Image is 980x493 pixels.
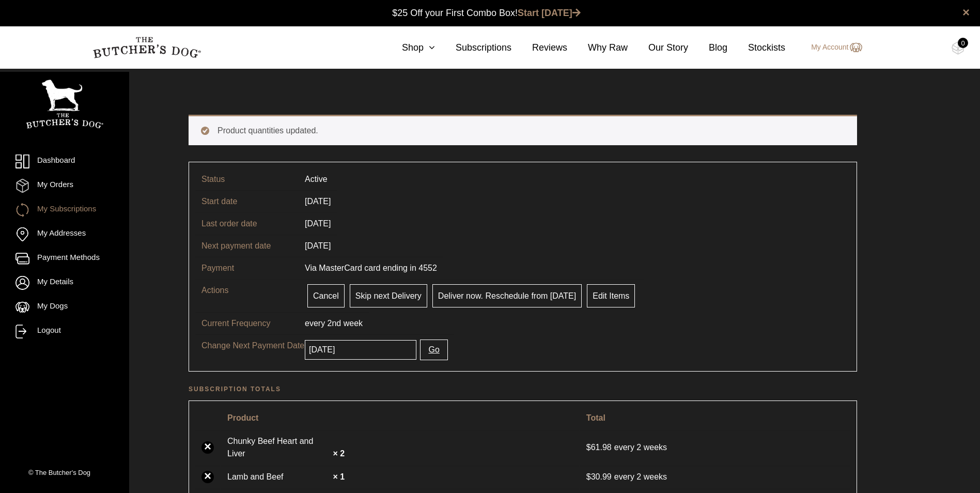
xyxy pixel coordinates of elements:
a: My Addresses [15,227,114,241]
a: Chunky Beef Heart and Liver [227,435,331,460]
p: Current Frequency [201,317,305,330]
span: $ [586,443,591,452]
a: Why Raw [567,41,628,55]
td: Status [195,168,299,190]
td: Active [299,168,334,190]
div: Product quantities updated. [189,115,857,145]
td: Last order date [195,212,299,235]
td: Payment [195,257,299,279]
strong: × 1 [333,472,345,481]
td: [DATE] [299,190,337,212]
td: Actions [195,279,299,312]
a: Our Story [628,41,688,55]
img: TBD_Cart-Empty.png [952,41,965,55]
a: Reviews [511,41,567,55]
span: 61.98 [586,443,614,452]
span: Via MasterCard card ending in 4552 [305,264,437,272]
img: TBD_Portrait_Logo_White.png [26,80,103,129]
a: My Details [15,276,114,290]
a: Edit Items [587,284,635,307]
th: Product [221,407,579,429]
a: Shop [381,41,435,55]
span: 30.99 [586,472,614,481]
h2: Subscription totals [189,384,857,394]
a: Start [DATE] [518,8,581,18]
a: close [962,6,970,19]
th: Total [580,407,850,429]
a: × [201,441,214,454]
strong: × 2 [333,449,345,458]
div: 0 [958,38,968,48]
a: My Account [801,41,862,54]
a: Cancel [307,284,345,307]
p: Change Next Payment Date [201,340,305,352]
a: Payment Methods [15,252,114,266]
a: Blog [688,41,727,55]
a: My Dogs [15,300,114,314]
a: Deliver now. Reschedule from [DATE] [432,284,582,307]
a: My Orders [15,179,114,193]
a: Subscriptions [435,41,511,55]
a: Dashboard [15,155,114,168]
a: × [201,471,214,483]
a: My Subscriptions [15,203,114,217]
span: week [344,319,363,328]
td: Next payment date [195,235,299,257]
span: $ [586,472,591,481]
a: Logout [15,325,114,338]
td: every 2 weeks [580,430,850,465]
td: every 2 weeks [580,466,850,488]
td: Start date [195,190,299,212]
td: [DATE] [299,212,337,235]
a: Lamb and Beef [227,471,331,483]
button: Go [420,340,447,360]
a: Skip next Delivery [350,284,427,307]
a: Stockists [727,41,785,55]
span: every 2nd [305,319,341,328]
td: [DATE] [299,235,337,257]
